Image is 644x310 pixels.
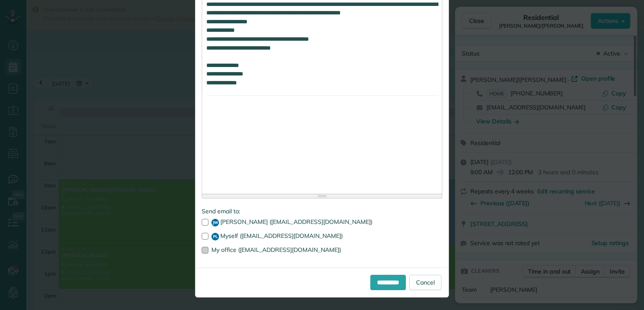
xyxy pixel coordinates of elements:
label: My office ([EMAIL_ADDRESS][DOMAIN_NAME]) [202,247,442,253]
label: Send email to: [202,207,442,215]
a: Cancel [409,275,441,290]
span: JW [211,219,219,226]
div: Resize [202,194,442,198]
span: PL [211,233,219,240]
label: [PERSON_NAME] ([EMAIL_ADDRESS][DOMAIN_NAME]) [202,219,442,226]
label: Myself ([EMAIL_ADDRESS][DOMAIN_NAME]) [202,233,442,240]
